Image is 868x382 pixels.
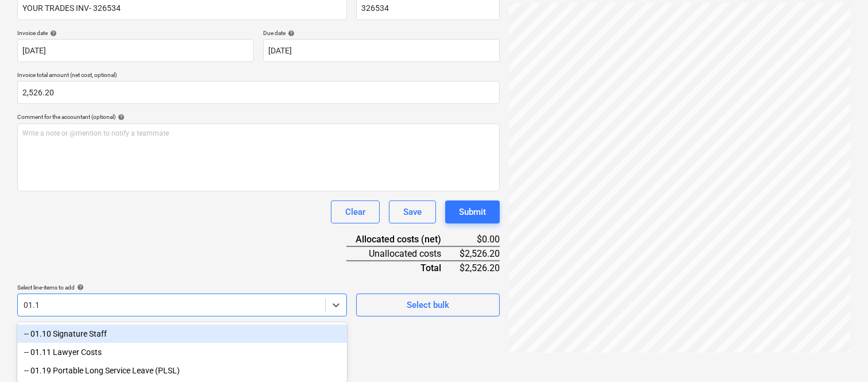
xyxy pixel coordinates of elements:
input: Invoice total amount (net cost, optional) [17,81,500,104]
div: $0.00 [460,233,500,246]
div: Unallocated costs [346,246,460,261]
div: $2,526.20 [460,246,500,261]
div: $2,526.20 [460,261,500,275]
span: help [48,30,57,37]
span: help [286,30,295,37]
div: Comment for the accountant (optional) [17,113,500,121]
button: Select bulk [356,294,500,317]
div: Total [346,261,460,275]
div: Save [403,204,422,219]
div: Select bulk [407,298,449,312]
button: Submit [445,200,500,223]
div: -- 01.11 Lawyer Costs [17,343,347,361]
div: Clear [345,204,365,219]
div: Invoice date [17,29,254,37]
button: Clear [331,200,380,223]
iframe: Chat Widget [811,327,868,382]
div: -- 01.19 Portable Long Service Leave (PLSL) [17,361,347,380]
input: Due date not specified [263,39,500,62]
button: Save [389,200,436,223]
p: Invoice total amount (net cost, optional) [17,71,500,81]
span: help [115,114,125,121]
div: Submit [459,204,486,219]
span: help [75,284,84,291]
div: -- 01.10 Signature Staff [17,325,347,343]
div: Select line-items to add [17,284,347,291]
div: Due date [263,29,500,37]
div: Allocated costs (net) [346,233,460,246]
input: Invoice date not specified [17,39,254,62]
